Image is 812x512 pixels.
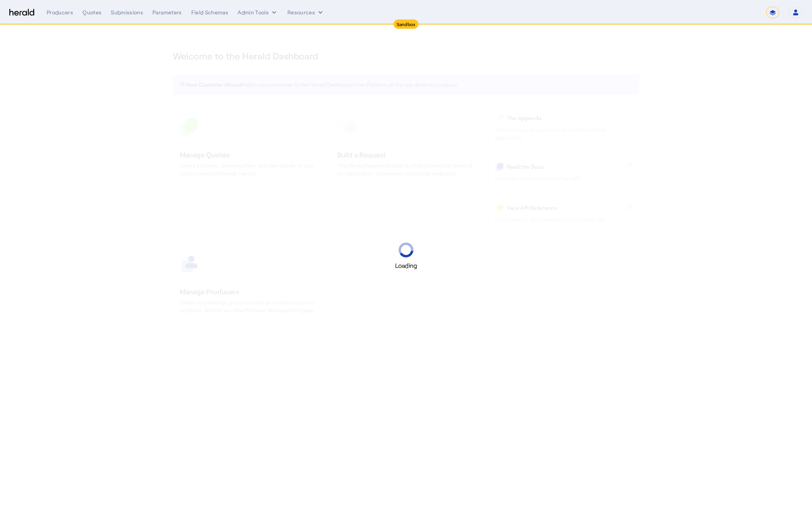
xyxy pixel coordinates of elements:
button: internal dropdown menu [238,9,278,16]
button: Resources dropdown menu [287,9,324,16]
div: Sandbox [394,19,419,29]
div: Submissions [111,9,143,16]
div: Field Schemas [191,9,229,16]
img: Herald Logo [9,9,34,16]
div: Parameters [152,9,182,16]
div: Quotes [82,9,101,16]
div: Producers [47,9,73,16]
